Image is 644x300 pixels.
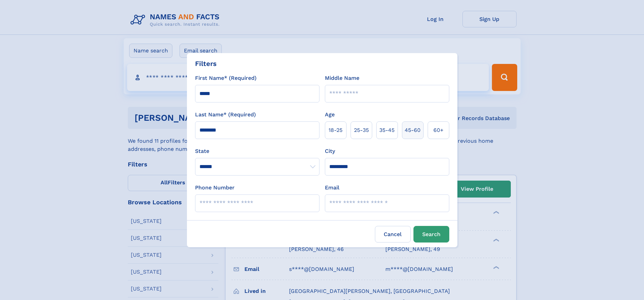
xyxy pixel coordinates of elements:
[195,147,319,155] label: State
[405,126,421,134] span: 45‑60
[354,126,369,134] span: 25‑35
[195,74,257,82] label: First Name* (Required)
[379,126,395,134] span: 35‑45
[325,184,339,192] label: Email
[375,226,411,243] label: Cancel
[195,111,256,119] label: Last Name* (Required)
[195,184,235,192] label: Phone Number
[325,74,359,82] label: Middle Name
[433,126,444,134] span: 60+
[195,59,217,69] div: Filters
[329,126,342,134] span: 18‑25
[325,147,335,155] label: City
[413,226,449,243] button: Search
[325,111,335,119] label: Age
